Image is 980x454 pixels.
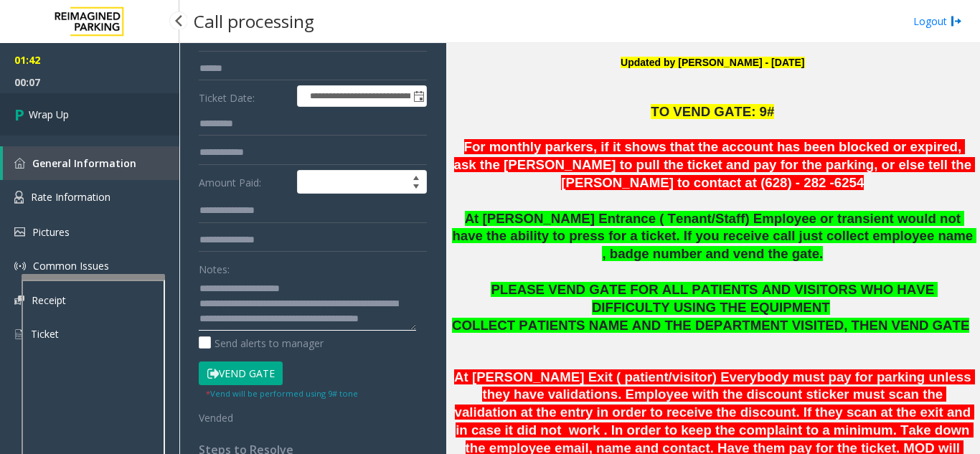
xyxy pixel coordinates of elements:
[195,170,293,194] label: Amount Paid:
[651,104,774,119] span: TO VEND GATE: 9#
[199,411,233,425] span: Vended
[491,282,938,315] span: PLEASE VEND GATE FOR ALL PATIENTS AND VISITORS WHO HAVE DIFFICULTY USING THE EQUIPMENT
[31,190,110,204] span: Rate Information
[3,146,179,180] a: General Information
[406,182,426,194] span: Decrease value
[410,86,426,106] span: Toggle popup
[452,211,976,262] span: At [PERSON_NAME] Entrance ( Tenant/Staff) Employee or transient would not have the ability to pre...
[206,388,358,399] small: Vend will be performed using 9# tone
[454,139,976,190] font: For monthly parkers, if it shows that the account has been blocked or expired, ask the [PERSON_NA...
[32,225,70,239] span: Pictures
[452,318,969,333] span: COLLECT PATIENTS NAME AND THE DEPARTMENT VISITED, THEN VEND GATE
[187,4,321,39] h3: Call processing
[14,295,24,305] img: 'icon'
[199,361,283,386] button: Vend Gate
[14,328,24,341] img: 'icon'
[406,171,426,182] span: Increase value
[14,158,25,169] img: 'icon'
[14,191,24,204] img: 'icon'
[29,107,69,122] span: Wrap Up
[14,227,25,237] img: 'icon'
[195,85,293,107] label: Ticket Date:
[33,259,109,273] span: Common Issues
[951,14,962,29] img: logout
[199,257,230,277] label: Notes:
[32,156,136,170] span: General Information
[913,14,962,29] a: Logout
[621,57,804,68] font: Updated by [PERSON_NAME] - [DATE]
[14,260,26,272] img: 'icon'
[199,336,324,351] label: Send alerts to manager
